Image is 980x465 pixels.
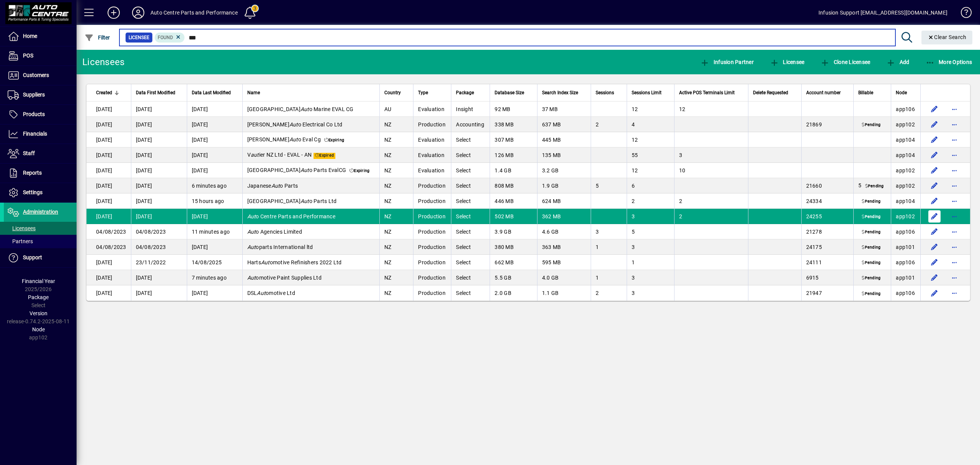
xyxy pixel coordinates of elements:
td: Production [413,255,451,270]
span: Support [23,254,42,260]
td: 2 [674,209,748,224]
td: Select [451,193,490,209]
div: Country [384,88,408,97]
td: Insight [451,102,490,117]
td: 04/08/2023 [131,224,187,239]
span: [GEOGRAPHIC_DATA] o Marine EVAL CG [247,106,354,112]
td: 502 MB [490,209,537,224]
button: Edit [928,164,941,177]
td: AU [379,102,413,117]
td: 4.6 GB [537,224,591,239]
span: Data Last Modified [192,88,231,97]
em: Aut [247,213,256,219]
div: Created [96,88,126,97]
td: 637 MB [537,117,591,132]
td: Select [451,255,490,270]
td: 24175 [801,239,854,255]
td: 1 [627,255,674,270]
a: Support [4,248,77,267]
span: Account number [806,88,841,97]
span: app104.prod.infusionbusinesssoftware.com [896,137,915,143]
td: 3 [674,147,748,163]
span: Package [28,294,49,300]
td: [DATE] [131,209,187,224]
span: Node [32,326,45,332]
td: Accounting [451,117,490,132]
button: More options [948,241,960,253]
span: Active POS Terminals Limit [679,88,735,97]
div: Infusion Support [EMAIL_ADDRESS][DOMAIN_NAME] [818,7,947,19]
td: [DATE] [87,132,131,147]
div: Package [456,88,485,97]
span: Settings [23,189,42,195]
td: 5 [591,178,626,193]
td: NZ [379,270,413,285]
td: 1.4 GB [490,163,537,178]
button: Add [101,6,126,20]
td: 1.9 GB [537,178,591,193]
button: More options [948,226,960,238]
button: Edit [928,118,941,131]
button: More options [948,195,960,207]
td: [DATE] [187,209,242,224]
button: More options [948,256,960,269]
span: Pending [860,260,882,266]
td: [DATE] [187,285,242,301]
td: 4 [627,117,674,132]
td: 1 [591,239,626,255]
td: NZ [379,132,413,147]
td: 55 [627,147,674,163]
a: Staff [4,144,77,163]
td: 3.9 GB [490,224,537,239]
span: Add [886,59,909,65]
span: Licensee [129,34,149,41]
td: 04/08/2023 [87,239,131,255]
td: 6915 [801,270,854,285]
button: Edit [928,256,941,269]
td: 12 [627,132,674,147]
span: Expired [314,153,335,159]
em: Aut [261,259,270,265]
td: [DATE] [87,147,131,163]
span: app102.prod.infusionbusinesssoftware.com [896,183,915,189]
td: NZ [379,239,413,255]
span: app104.prod.infusionbusinesssoftware.com [896,152,915,158]
span: Home [23,33,37,39]
span: Licensees [8,225,36,231]
td: [DATE] [87,270,131,285]
span: [GEOGRAPHIC_DATA] o Parts EvalCG [247,167,346,173]
td: 595 MB [537,255,591,270]
td: [DATE] [187,147,242,163]
td: NZ [379,285,413,301]
td: [DATE] [131,117,187,132]
span: Sessions [596,88,614,97]
td: 307 MB [490,132,537,147]
td: [DATE] [87,163,131,178]
td: [DATE] [131,163,187,178]
span: [PERSON_NAME] o Electrical Co Ltd [247,121,343,128]
td: Production [413,178,451,193]
td: Production [413,285,451,301]
em: Aut [301,167,309,173]
td: Select [451,163,490,178]
button: More options [948,103,960,115]
td: NZ [379,163,413,178]
td: Select [451,209,490,224]
td: [DATE] [187,163,242,178]
td: [DATE] [87,178,131,193]
em: Aut [301,106,309,112]
td: [DATE] [131,147,187,163]
button: Filter [83,31,112,44]
td: NZ [379,224,413,239]
td: NZ [379,193,413,209]
a: Suppliers [4,85,77,105]
td: 10 [674,163,748,178]
td: [DATE] [131,193,187,209]
span: Clone Licensee [820,59,870,65]
div: Name [247,88,375,97]
td: [DATE] [187,102,242,117]
div: Active POS Terminals Limit [679,88,743,97]
span: oparts International ltd [247,244,313,250]
a: Financials [4,124,77,144]
span: POS [23,52,33,59]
